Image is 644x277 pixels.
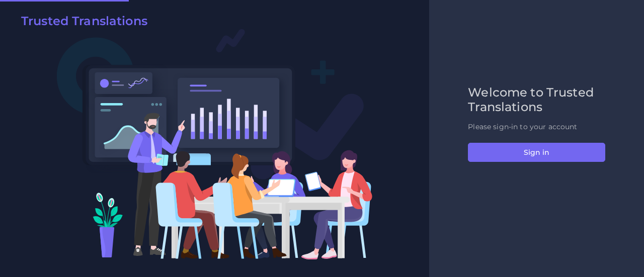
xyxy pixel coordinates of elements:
[468,122,605,132] p: Please sign-in to your account
[14,14,147,32] a: Trusted Translations
[21,14,147,29] h2: Trusted Translations
[56,28,373,260] img: Login V2
[468,85,605,115] h2: Welcome to Trusted Translations
[468,143,605,162] button: Sign in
